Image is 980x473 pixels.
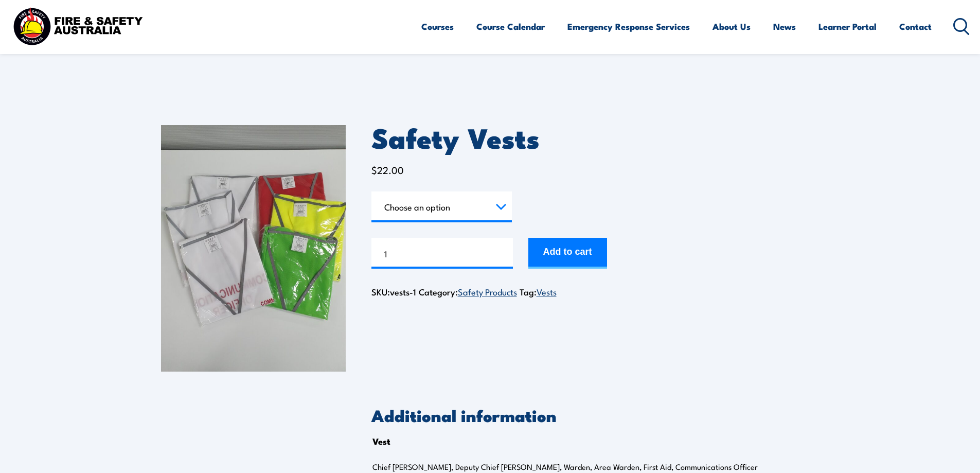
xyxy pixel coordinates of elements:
[712,13,751,40] a: About Us
[390,285,416,298] span: vests-1
[567,13,690,40] a: Emergency Response Services
[419,285,517,298] span: Category:
[371,163,377,177] span: $
[818,13,877,40] a: Learner Portal
[421,13,454,40] a: Courses
[371,408,819,422] h2: Additional information
[899,13,932,40] a: Contact
[520,285,557,298] span: Tag:
[537,285,557,297] a: Vests
[528,238,607,269] button: Add to cart
[371,163,404,177] bdi: 22.00
[161,125,346,372] img: Safety Vests
[773,13,796,40] a: News
[372,433,390,449] th: Vest
[372,462,786,472] p: Chief [PERSON_NAME], Deputy Chief [PERSON_NAME], Warden, Area Warden, First Aid, Communications O...
[371,285,416,298] span: SKU:
[371,238,513,269] input: Product quantity
[476,13,545,40] a: Course Calendar
[458,285,517,297] a: Safety Products
[371,125,819,149] h1: Safety Vests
